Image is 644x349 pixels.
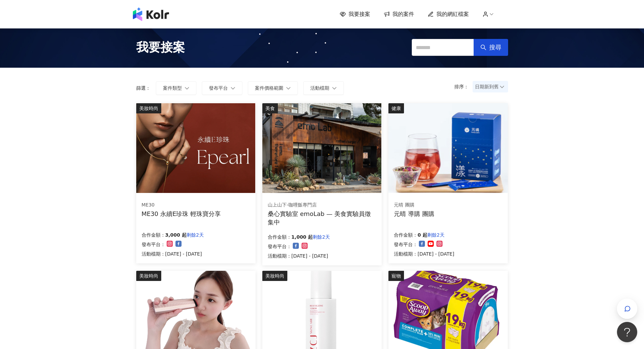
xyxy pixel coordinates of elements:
[480,44,486,50] span: search
[268,233,291,241] p: 合作金額：
[136,85,150,91] p: 篩選：
[349,10,370,18] span: 我要接案
[427,231,445,239] p: 剩餘2天
[340,10,370,18] a: 我要接案
[202,81,242,95] button: 發布平台
[133,7,169,21] img: logo
[268,210,376,226] div: 桑心實驗室 emoLab — 美食實驗員徵集中
[268,242,291,250] p: 發布平台：
[163,85,182,91] span: 案件類型
[617,322,637,342] iframe: Help Scout Beacon - Open
[187,231,204,239] p: 剩餘2天
[262,271,287,281] div: 美妝時尚
[136,103,161,113] div: 美妝時尚
[418,231,427,239] p: 0 起
[388,103,404,113] div: 健康
[136,271,161,281] div: 美妝時尚
[489,44,501,51] span: 搜尋
[428,10,469,18] a: 我的網紅檔案
[474,39,508,56] button: 搜尋
[394,231,418,239] p: 合作金額：
[262,103,278,113] div: 美食
[142,202,221,209] div: ME30
[388,271,404,281] div: 寵物
[262,103,381,193] img: 情緒食光實驗計畫
[388,103,507,193] img: 漾漾神｜活力莓果康普茶沖泡粉
[142,210,221,218] div: ME30 永續E珍珠 輕珠寶分享
[209,85,228,91] span: 發布平台
[142,231,165,239] p: 合作金額：
[142,240,165,248] p: 發布平台：
[303,81,344,95] button: 活動檔期
[436,10,469,18] span: 我的網紅檔案
[136,103,255,193] img: ME30 永續E珍珠 系列輕珠寶
[156,81,196,95] button: 案件類型
[394,240,418,248] p: 發布平台：
[394,250,454,258] p: 活動檔期：[DATE] - [DATE]
[394,210,434,218] div: 元晴 導購 團購
[394,202,434,209] div: 元晴 團購
[268,252,330,260] p: 活動檔期：[DATE] - [DATE]
[142,250,204,258] p: 活動檔期：[DATE] - [DATE]
[310,85,329,91] span: 活動檔期
[268,202,376,209] div: 山上山下-咖哩飯專門店
[136,39,185,56] span: 我要接案
[313,233,330,241] p: 剩餘2天
[475,82,506,92] span: 日期新到舊
[291,233,313,241] p: 1,000 起
[165,231,187,239] p: 3,000 起
[384,10,414,18] a: 我的案件
[392,10,414,18] span: 我的案件
[454,84,473,89] p: 排序：
[255,85,283,91] span: 案件價格範圍
[248,81,298,95] button: 案件價格範圍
